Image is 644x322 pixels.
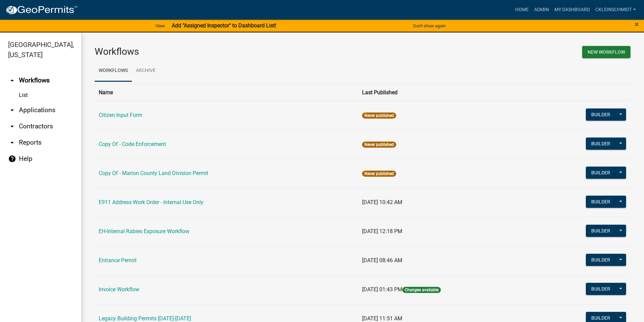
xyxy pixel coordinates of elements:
[362,228,402,234] span: [DATE] 12:18 PM
[95,60,132,82] a: Workflows
[95,46,358,57] h3: Workflows
[8,155,16,163] i: help
[402,287,441,293] span: Changes available
[99,199,204,205] a: E911 Address Work Order - Internal Use Only
[582,46,630,58] button: New Workflow
[99,170,208,176] a: Copy Of - Marion County Land Division Permit
[8,106,16,114] i: arrow_drop_down
[635,20,639,28] button: Close
[99,112,142,118] a: Citizen Input Form
[531,3,552,16] a: Admin
[153,20,168,31] a: View
[99,286,139,293] a: Invoice Workflow
[362,315,402,322] span: [DATE] 11:51 AM
[635,20,639,29] span: ×
[586,254,616,266] button: Builder
[552,3,593,16] a: My Dashboard
[362,142,396,148] span: Never published
[362,286,402,293] span: [DATE] 01:43 PM
[586,283,616,295] button: Builder
[99,228,189,234] a: EH-Internal Rabies Exposure Workflow
[8,122,16,130] i: arrow_drop_down
[362,171,396,177] span: Never published
[362,113,396,119] span: Never published
[410,20,448,31] button: Don't show again
[132,60,160,82] a: Archive
[512,3,531,16] a: Home
[99,141,166,147] a: Copy Of - Code Enforcement
[95,84,358,101] th: Name
[172,22,276,29] strong: Add "Assigned Inspector" to Dashboard List!
[586,225,616,237] button: Builder
[586,196,616,208] button: Builder
[8,139,16,147] i: arrow_drop_down
[362,199,402,205] span: [DATE] 10:42 AM
[586,108,616,121] button: Builder
[358,84,532,101] th: Last Published
[8,76,16,84] i: arrow_drop_up
[99,257,137,264] a: Entrance Permit
[99,315,191,322] a: Legacy Building Permits [DATE]-[DATE]
[362,257,402,264] span: [DATE] 08:46 AM
[586,138,616,150] button: Builder
[593,3,639,16] a: ckleinschmidt
[586,167,616,179] button: Builder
